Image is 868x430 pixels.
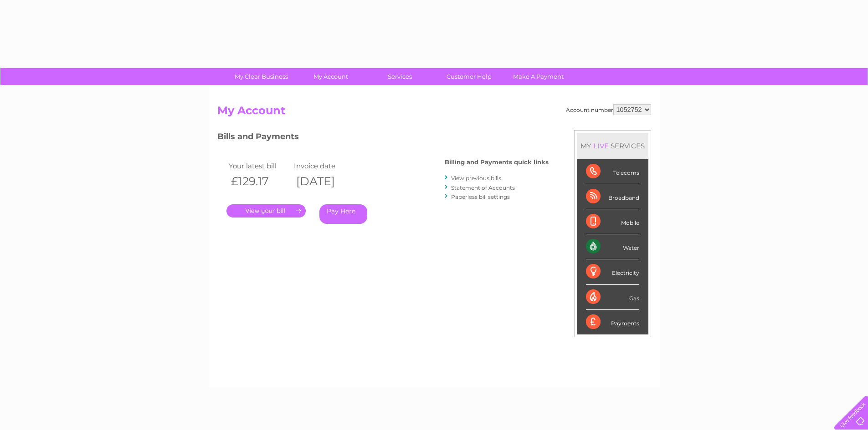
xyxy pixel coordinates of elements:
[566,104,651,115] div: Account number
[586,159,639,184] div: Telecoms
[586,285,639,310] div: Gas
[319,204,367,224] a: Pay Here
[501,68,576,85] a: Make A Payment
[586,259,639,284] div: Electricity
[591,142,611,150] div: LIVE
[586,234,639,259] div: Water
[292,172,357,191] th: [DATE]
[226,160,292,172] td: Your latest bill
[451,175,501,182] a: View previous bills
[586,310,639,334] div: Payments
[226,172,292,191] th: £129.17
[586,184,639,209] div: Broadband
[362,68,437,85] a: Services
[217,130,549,146] h3: Bills and Payments
[224,68,299,85] a: My Clear Business
[431,68,507,85] a: Customer Help
[217,104,651,121] h2: My Account
[451,193,510,200] a: Paperless bill settings
[226,204,306,218] a: .
[577,133,648,159] div: MY SERVICES
[293,68,368,85] a: My Account
[445,159,549,166] h4: Billing and Payments quick links
[292,160,357,172] td: Invoice date
[451,184,515,191] a: Statement of Accounts
[586,209,639,234] div: Mobile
